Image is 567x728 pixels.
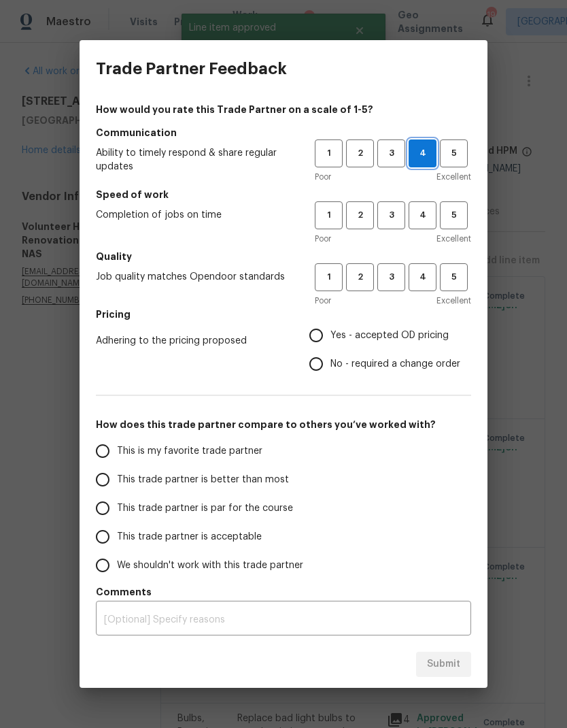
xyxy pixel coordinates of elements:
[440,139,468,167] button: 5
[441,146,466,161] span: 5
[436,294,471,308] span: Excellent
[96,418,471,431] h5: How does this trade partner compare to others you’ve worked with?
[409,201,436,229] button: 4
[96,250,471,263] h5: Quality
[379,208,404,223] span: 3
[315,170,331,184] span: Poor
[315,139,343,167] button: 1
[96,585,471,599] h5: Comments
[96,59,287,78] h3: Trade Partner Feedback
[96,188,471,201] h5: Speed of work
[410,208,435,223] span: 4
[377,201,405,229] button: 3
[316,208,341,223] span: 1
[436,170,471,184] span: Excellent
[409,139,436,167] button: 4
[117,530,262,544] span: This trade partner is acceptable
[96,308,471,321] h5: Pricing
[117,501,293,516] span: This trade partner is par for the course
[440,201,468,229] button: 5
[347,269,373,285] span: 2
[315,201,343,229] button: 1
[96,103,471,116] h4: How would you rate this Trade Partner on a scale of 1-5?
[330,357,460,371] span: No - required a change order
[346,201,374,229] button: 2
[96,208,293,222] span: Completion of jobs on time
[309,321,471,378] div: Pricing
[96,437,471,580] div: How does this trade partner compare to others you’ve worked with?
[117,473,289,487] span: This trade partner is better than most
[315,263,343,291] button: 1
[377,139,405,167] button: 3
[316,146,341,161] span: 1
[347,146,373,161] span: 2
[377,263,405,291] button: 3
[117,444,262,459] span: This is my favorite trade partner
[410,269,435,285] span: 4
[96,270,293,284] span: Job quality matches Opendoor standards
[440,263,468,291] button: 5
[346,263,374,291] button: 2
[379,269,404,285] span: 3
[346,139,374,167] button: 2
[379,146,404,161] span: 3
[347,208,373,223] span: 2
[441,269,466,285] span: 5
[96,126,471,139] h5: Communication
[315,232,331,246] span: Poor
[96,146,293,173] span: Ability to timely respond & share regular updates
[409,263,436,291] button: 4
[441,208,466,223] span: 5
[96,334,288,348] span: Adhering to the pricing proposed
[409,146,436,161] span: 4
[330,329,449,343] span: Yes - accepted OD pricing
[117,559,303,573] span: We shouldn't work with this trade partner
[315,294,331,308] span: Poor
[436,232,471,246] span: Excellent
[316,269,341,285] span: 1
